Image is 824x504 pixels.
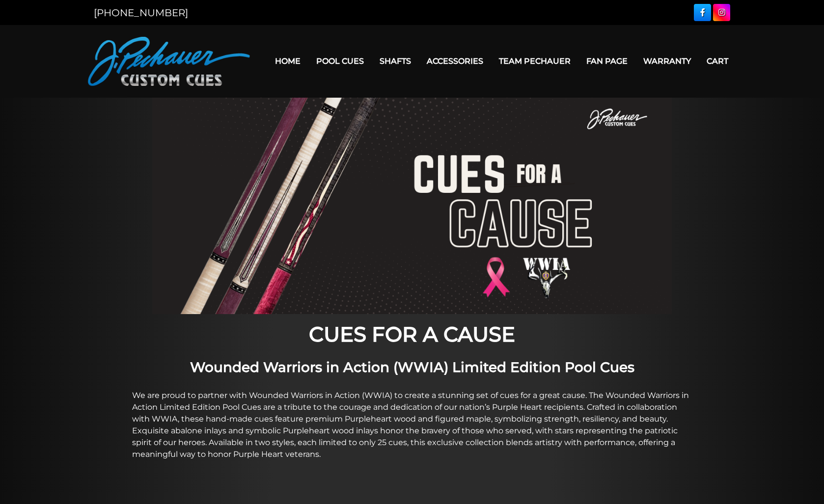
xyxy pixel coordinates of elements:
[699,49,736,74] a: Cart
[132,390,692,460] p: We are proud to partner with Wounded Warriors in Action (WWIA) to create a stunning set of cues f...
[635,49,699,74] a: Warranty
[309,321,515,347] strong: CUES FOR A CAUSE
[88,37,250,86] img: Pechauer Custom Cues
[491,49,578,74] a: Team Pechauer
[190,359,634,375] strong: Wounded Warriors in Action (WWIA) Limited Edition Pool Cues
[578,49,635,74] a: Fan Page
[94,7,188,19] a: [PHONE_NUMBER]
[308,49,372,74] a: Pool Cues
[372,49,419,74] a: Shafts
[419,49,491,74] a: Accessories
[267,49,308,74] a: Home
